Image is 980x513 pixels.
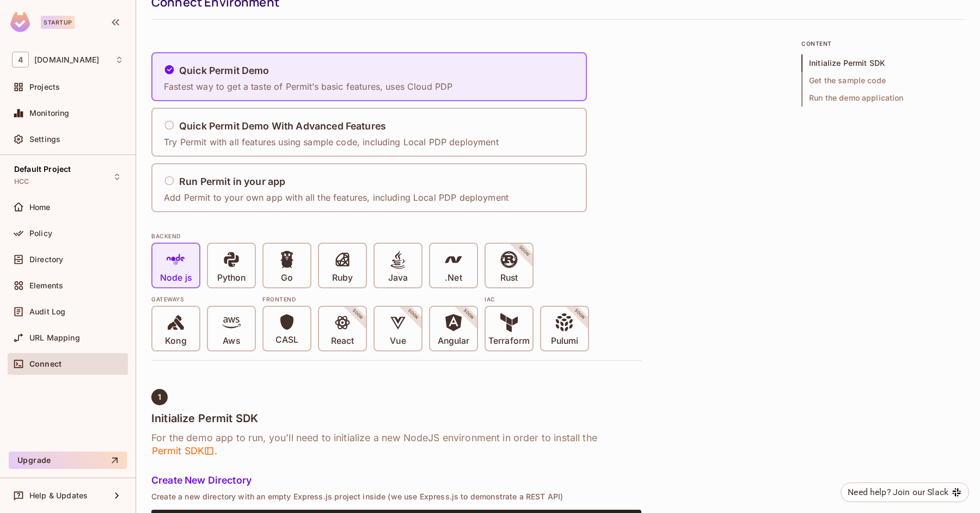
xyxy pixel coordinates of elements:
[179,176,285,187] h5: Run Permit in your app
[179,65,269,76] h5: Quick Permit Demo
[559,293,601,336] span: SOON
[14,165,71,174] span: Default Project
[14,177,29,186] span: HCC
[848,486,948,499] div: Need help? Join our Slack
[332,273,353,283] p: Ruby
[151,444,215,458] span: Permit SDK
[164,81,452,92] p: Fastest way to get a taste of Permit’s basic features, uses Cloud PDP
[164,136,499,148] p: Try Permit with all features using sample code, including Local PDP deployment
[29,83,60,91] span: Projects
[151,232,641,240] div: BACKEND
[331,336,354,347] p: React
[217,273,246,283] p: Python
[29,255,63,264] span: Directory
[10,12,30,32] img: SReyMgAAAABJRU5ErkJggg==
[151,431,641,458] h6: For the demo app to run, you’ll need to initialize a new NodeJS environment in order to install t...
[488,336,530,347] p: Terraform
[392,293,434,336] span: SOON
[41,16,75,29] div: Startup
[29,229,52,238] span: Policy
[151,412,641,425] h4: Initialize Permit SDK
[29,491,88,500] span: Help & Updates
[29,135,60,144] span: Settings
[485,295,589,304] div: IAC
[275,335,298,345] p: CASL
[29,281,63,290] span: Elements
[165,336,186,347] p: Kong
[801,72,965,89] span: Get the sample code
[438,336,470,347] p: Angular
[29,109,70,118] span: Monitoring
[160,273,192,283] p: Node js
[801,89,965,107] span: Run the demo application
[801,54,965,72] span: Initialize Permit SDK
[388,273,408,283] p: Java
[445,273,462,283] p: .Net
[151,295,256,304] div: Gateways
[336,293,379,336] span: SOON
[9,452,127,469] button: Upgrade
[503,230,546,273] span: SOON
[801,39,965,48] p: content
[29,307,65,316] span: Audit Log
[179,121,386,132] h5: Quick Permit Demo With Advanced Features
[448,293,490,336] span: SOON
[151,475,641,486] h5: Create New Directory
[34,55,99,64] span: Workspace: 46labs.com
[29,333,80,342] span: URL Mapping
[551,336,578,347] p: Pulumi
[262,295,478,304] div: Frontend
[29,360,62,368] span: Connect
[29,203,51,212] span: Home
[158,393,161,401] span: 1
[500,273,518,283] p: Rust
[281,273,293,283] p: Go
[12,52,29,67] span: 4
[223,336,240,347] p: Aws
[151,492,641,501] p: Create a new directory with an empty Express.js project inside (we use Express.js to demonstrate ...
[390,336,406,347] p: Vue
[164,191,509,203] p: Add Permit to your own app with all the features, including Local PDP deployment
